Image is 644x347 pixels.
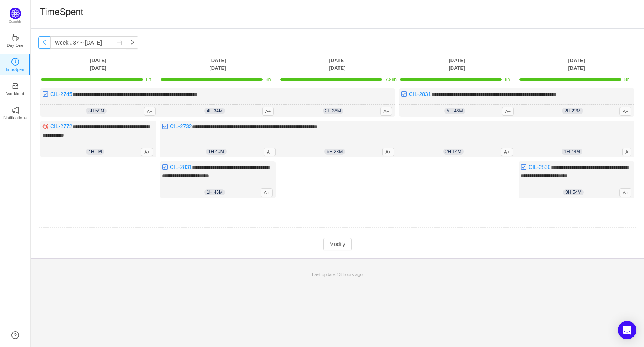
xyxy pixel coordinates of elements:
span: 4h 1m [86,149,104,155]
img: 10318 [162,164,168,170]
span: 3h 54m [563,189,584,195]
span: A+ [141,148,153,156]
span: 3h 59m [86,108,107,114]
span: 5h 46m [444,108,465,114]
a: CIL-2772 [50,123,72,129]
p: TimeSpent [5,66,26,73]
span: A+ [382,148,394,156]
span: A+ [144,107,156,116]
p: Quantify [9,19,22,25]
span: A+ [502,107,514,116]
span: A+ [262,107,274,116]
th: [DATE] [DATE] [38,56,158,72]
i: icon: clock-circle [11,58,19,66]
span: 8h [266,77,271,82]
span: Last update: [312,272,363,277]
a: CIL-2830 [529,164,551,170]
h1: TimeSpent [40,6,83,18]
span: A+ [619,188,631,197]
span: A+ [380,107,392,116]
a: icon: notificationNotifications [11,109,19,116]
a: CIL-2831 [409,91,431,97]
span: 8h [624,77,629,82]
a: icon: inboxWorkload [11,84,19,92]
div: Open Intercom Messenger [618,321,636,339]
i: icon: coffee [11,34,19,41]
span: 8h [505,77,510,82]
img: 10318 [162,123,168,129]
th: [DATE] [DATE] [397,56,517,72]
span: 2h 14m [443,149,464,155]
span: 8h [146,77,151,82]
p: Day One [7,42,23,49]
a: icon: clock-circleTimeSpent [11,60,19,68]
span: A+ [619,107,631,116]
a: CIL-2831 [170,164,192,170]
th: [DATE] [DATE] [517,56,636,72]
span: A+ [501,148,513,156]
span: A [622,148,631,156]
span: A+ [264,148,276,156]
a: icon: question-circle [11,331,19,339]
i: icon: inbox [11,82,19,90]
i: icon: notification [11,106,19,114]
span: 1h 46m [204,189,225,195]
button: icon: right [126,36,138,49]
span: 2h 36m [323,108,343,114]
p: Workload [6,90,24,97]
img: 10318 [42,91,48,97]
span: 2h 22m [562,108,583,114]
a: CIL-2745 [50,91,72,97]
span: 13 hours ago [337,272,363,277]
span: 7.98h [385,77,397,82]
span: 5h 23m [324,149,345,155]
th: [DATE] [DATE] [158,56,278,72]
a: CIL-2732 [170,123,192,129]
a: icon: coffeeDay One [11,36,19,44]
input: Select a week [50,36,127,49]
button: icon: left [38,36,51,49]
span: 1h 44m [562,149,582,155]
button: Modify [323,238,351,250]
span: A+ [261,188,273,197]
img: 10318 [521,164,527,170]
i: icon: calendar [117,40,122,45]
th: [DATE] [DATE] [278,56,397,72]
span: 1h 40m [206,149,227,155]
img: 10303 [42,123,48,129]
p: Notifications [3,114,27,121]
span: 4h 34m [204,108,225,114]
img: Quantify [10,8,21,19]
img: 10318 [401,91,407,97]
